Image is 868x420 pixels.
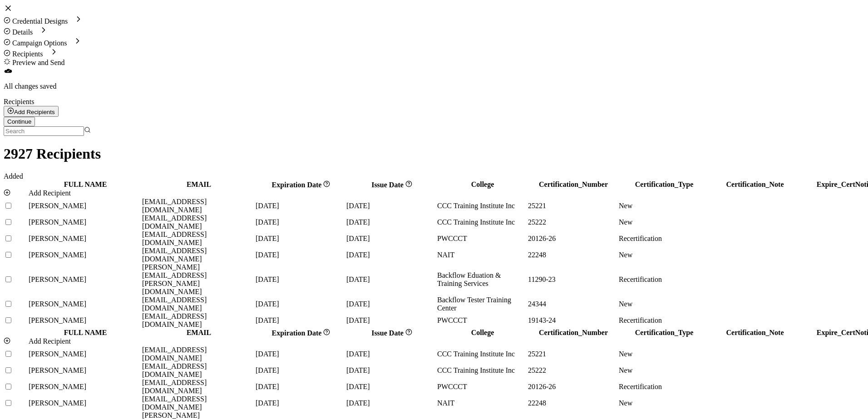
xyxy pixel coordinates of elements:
[437,218,515,226] span: CCC Training Institute Inc
[437,316,467,324] span: PWCCCT
[7,118,31,125] span: Continue
[346,251,370,259] span: [DATE]
[346,399,370,407] span: [DATE]
[4,98,35,105] span: Recipients
[29,399,86,407] span: [PERSON_NAME]
[256,399,279,407] span: [DATE]
[346,218,370,226] span: [DATE]
[619,275,662,283] span: Recertification
[12,50,43,58] span: Recipients
[346,202,370,210] span: [DATE]
[437,202,515,210] span: CCC Training Institute Inc
[437,235,467,242] span: PWCCCT
[256,366,279,374] span: [DATE]
[29,180,142,189] div: FULL NAME
[437,383,467,390] span: PWCCCT
[142,312,207,328] span: [EMAIL_ADDRESS][DOMAIN_NAME]
[437,180,528,189] div: College
[619,251,632,259] span: New
[346,316,370,324] span: [DATE]
[346,235,370,242] span: [DATE]
[142,346,207,362] span: [EMAIL_ADDRESS][DOMAIN_NAME]
[142,247,207,263] span: [EMAIL_ADDRESS][DOMAIN_NAME]
[142,230,207,246] span: [EMAIL_ADDRESS][DOMAIN_NAME]
[528,329,619,337] div: Certification_Number
[528,300,546,308] span: 24344
[12,39,67,47] span: Campaign Options
[29,300,86,308] span: [PERSON_NAME]
[142,296,207,312] span: [EMAIL_ADDRESS][DOMAIN_NAME]
[29,235,86,242] span: [PERSON_NAME]
[528,202,546,210] span: 25221
[256,275,279,283] span: [DATE]
[346,383,370,390] span: [DATE]
[4,15,864,25] span: Credential Designs
[12,17,68,25] span: Credential Designs
[29,316,86,324] span: [PERSON_NAME]
[4,106,59,117] button: Add Recipients
[528,218,546,226] span: 25222
[528,275,556,283] span: 11290-23
[256,202,279,210] span: [DATE]
[437,366,515,374] span: CCC Training Institute Inc
[528,251,546,259] span: 22248
[256,235,279,242] span: [DATE]
[12,59,65,66] span: Preview and Send
[29,275,86,283] span: [PERSON_NAME]
[619,316,662,324] span: Recertification
[29,251,86,259] span: [PERSON_NAME]
[4,36,864,47] span: Campaign Options
[619,383,662,390] span: Recertification
[346,366,370,374] span: [DATE]
[29,350,86,358] span: [PERSON_NAME]
[437,350,515,358] span: CCC Training Institute Inc
[256,316,279,324] span: [DATE]
[437,251,454,259] span: NAIT
[4,47,864,58] span: Recipients
[528,350,546,358] span: 25221
[4,82,864,90] p: All changes saved
[710,329,800,337] div: Certification_Note
[29,202,86,210] span: [PERSON_NAME]
[256,383,279,390] span: [DATE]
[346,300,370,308] span: [DATE]
[256,251,279,259] span: [DATE]
[29,189,71,197] span: Add Recipient
[29,366,86,374] span: [PERSON_NAME]
[619,180,710,189] div: Certification_Type
[619,218,632,226] span: New
[142,362,207,378] span: [EMAIL_ADDRESS][DOMAIN_NAME]
[437,399,454,407] span: NAIT
[4,172,23,180] span: Added
[256,300,279,308] span: [DATE]
[142,198,207,214] span: [EMAIL_ADDRESS][DOMAIN_NAME]
[528,366,546,374] span: 25222
[710,180,800,189] div: Certification_Note
[142,379,207,395] span: [EMAIL_ADDRESS][DOMAIN_NAME]
[4,58,864,67] span: Preview and Send
[619,366,632,374] span: New
[528,235,556,242] span: 20126-26
[142,329,256,337] div: EMAIL
[437,296,511,312] span: Backflow Tester Training Center
[4,15,864,67] div: Breadcrumb
[4,25,864,36] span: Details
[272,329,322,337] span: Expiration Date
[823,376,868,420] iframe: Chat Widget
[528,383,556,390] span: 20126-26
[371,181,404,189] span: Issue Date
[619,329,710,337] div: Certification_Type
[619,235,662,242] span: Recertification
[12,28,33,36] span: Details
[437,329,528,337] div: College
[272,181,322,189] span: Expiration Date
[346,275,370,283] span: [DATE]
[142,214,207,230] span: [EMAIL_ADDRESS][DOMAIN_NAME]
[619,202,632,210] span: New
[256,218,279,226] span: [DATE]
[256,350,279,358] span: [DATE]
[371,329,404,337] span: Issue Date
[29,383,86,390] span: [PERSON_NAME]
[29,218,86,226] span: [PERSON_NAME]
